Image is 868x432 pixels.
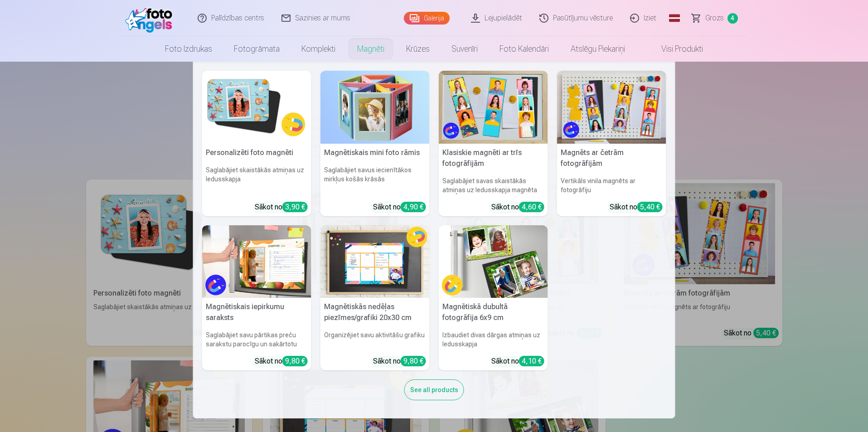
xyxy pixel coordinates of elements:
[373,356,426,367] div: Sākot no
[491,202,544,213] div: Sākot no
[519,202,544,212] div: 4,60 €
[727,13,738,24] span: 4
[202,225,311,371] a: Magnētiskais iepirkumu sarakstsMagnētiskais iepirkumu sarakstsSaglabājiet savu pārtikas preču sar...
[557,71,666,144] img: Magnēts ar četrām fotogrāfijām
[489,36,560,62] a: Foto kalendāri
[439,298,548,327] h5: Magnētiskā dubultā fotogrāfija 6x9 cm
[439,144,548,173] h5: Klasiskie magnēti ar trīs fotogrāfijām
[404,384,464,394] a: See all products
[373,202,426,213] div: Sākot no
[557,71,666,216] a: Magnēts ar četrām fotogrāfijāmMagnēts ar četrām fotogrāfijāmVertikāls vinila magnēts ar fotogrāfi...
[439,173,548,198] h6: Saglabājiet savas skaistākās atmiņas uz ledusskapja magnēta
[320,162,430,198] h6: Saglabājiet savus iecienītākos mirkļus košās krāsās
[519,356,544,366] div: 4,10 €
[705,13,724,24] span: Grozs
[439,71,548,144] img: Klasiskie magnēti ar trīs fotogrāfijām
[320,298,430,327] h5: Magnētiskās nedēļas piezīmes/grafiki 20x30 cm
[202,225,311,298] img: Magnētiskais iepirkumu saraksts
[202,71,311,216] a: Personalizēti foto magnētiPersonalizēti foto magnētiSaglabājiet skaistākās atmiņas uz ledusskapja...
[401,356,426,366] div: 9,80 €
[223,36,291,62] a: Fotogrāmata
[439,225,548,371] a: Magnētiskā dubultā fotogrāfija 6x9 cmMagnētiskā dubultā fotogrāfija 6x9 cmIzbaudiet divas dārgas ...
[560,36,636,62] a: Atslēgu piekariņi
[491,356,544,367] div: Sākot no
[320,71,430,144] img: Magnētiskais mini foto rāmis
[282,202,308,212] div: 3,90 €
[557,173,666,198] h6: Vertikāls vinila magnēts ar fotogrāfiju
[202,71,311,144] img: Personalizēti foto magnēti
[202,298,311,327] h5: Magnētiskais iepirkumu saraksts
[439,327,548,352] h6: Izbaudiet divas dārgas atmiņas uz ledusskapja
[404,379,464,400] div: See all products
[439,225,548,298] img: Magnētiskā dubultā fotogrāfija 6x9 cm
[637,202,663,212] div: 5,40 €
[346,36,395,62] a: Magnēti
[202,327,311,352] h6: Saglabājiet savu pārtikas preču sarakstu parocīgu un sakārtotu
[255,356,308,367] div: Sākot no
[320,71,430,216] a: Magnētiskais mini foto rāmisMagnētiskais mini foto rāmisSaglabājiet savus iecienītākos mirkļus ko...
[282,356,308,366] div: 9,80 €
[557,144,666,173] h5: Magnēts ar četrām fotogrāfijām
[255,202,308,213] div: Sākot no
[291,36,346,62] a: Komplekti
[202,144,311,162] h5: Personalizēti foto magnēti
[320,144,430,162] h5: Magnētiskais mini foto rāmis
[636,36,714,62] a: Visi produkti
[320,225,430,371] a: Magnētiskās nedēļas piezīmes/grafiki 20x30 cmMagnētiskās nedēļas piezīmes/grafiki 20x30 cmOrganiz...
[401,202,426,212] div: 4,90 €
[154,36,223,62] a: Foto izdrukas
[125,4,177,33] img: /fa1
[439,71,548,216] a: Klasiskie magnēti ar trīs fotogrāfijāmKlasiskie magnēti ar trīs fotogrāfijāmSaglabājiet savas ska...
[202,162,311,198] h6: Saglabājiet skaistākās atmiņas uz ledusskapja
[610,202,663,213] div: Sākot no
[441,36,489,62] a: Suvenīri
[395,36,441,62] a: Krūzes
[320,327,430,352] h6: Organizējiet savu aktivitāšu grafiku
[404,12,450,24] a: Galerija
[320,225,430,298] img: Magnētiskās nedēļas piezīmes/grafiki 20x30 cm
